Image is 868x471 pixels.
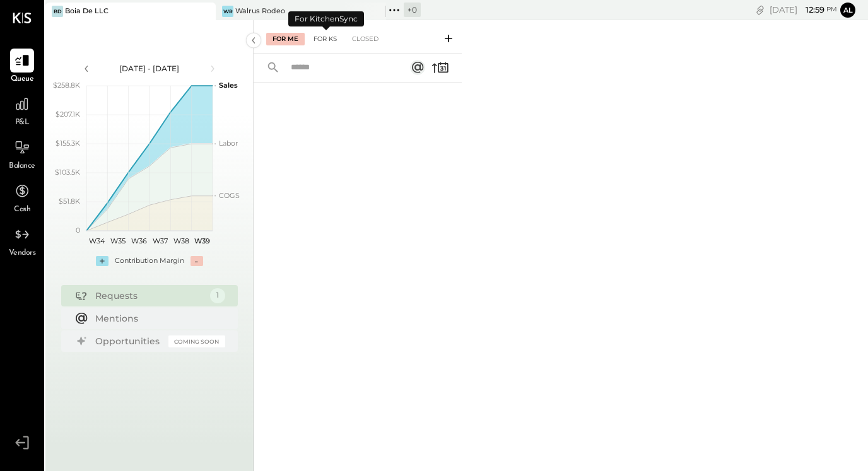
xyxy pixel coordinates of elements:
div: Mentions [95,312,219,325]
a: Balance [1,136,44,172]
text: Sales [219,81,238,90]
div: 1 [210,288,225,303]
text: $103.5K [55,168,80,177]
div: copy link [754,3,766,16]
div: Walrus Rodeo [235,6,285,16]
text: W38 [173,236,189,245]
span: 12 : 59 [799,4,824,16]
text: $258.8K [53,81,80,90]
span: Balance [9,161,35,172]
text: $155.3K [56,139,80,148]
text: W39 [194,236,209,245]
div: Boia De LLC [65,6,108,16]
div: BD [52,6,63,17]
div: + [96,256,108,266]
div: For KS [307,33,343,45]
span: Queue [11,74,34,85]
div: WR [222,6,233,17]
span: Cash [14,204,30,216]
text: 0 [76,226,80,235]
text: W36 [131,236,146,245]
text: $51.8K [59,197,80,206]
span: P&L [15,117,30,129]
a: Cash [1,179,44,216]
span: Vendors [9,248,36,259]
div: [DATE] - [DATE] [96,63,203,74]
div: Requests [95,289,204,302]
text: W34 [89,236,105,245]
div: For KitchenSync [288,11,364,26]
div: Coming Soon [168,335,225,347]
span: pm [826,5,837,14]
button: Al [840,3,855,18]
text: W35 [110,236,126,245]
div: Opportunities [95,335,162,347]
text: COGS [219,191,240,200]
div: Closed [346,33,385,45]
div: + 0 [404,3,421,17]
div: - [191,256,203,266]
text: $207.1K [56,110,80,119]
text: W37 [152,236,167,245]
div: For Me [266,33,305,45]
text: Labor [219,139,238,148]
div: Contribution Margin [115,256,184,266]
a: Vendors [1,223,44,259]
a: P&L [1,92,44,129]
div: [DATE] [770,4,837,16]
a: Queue [1,49,44,85]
